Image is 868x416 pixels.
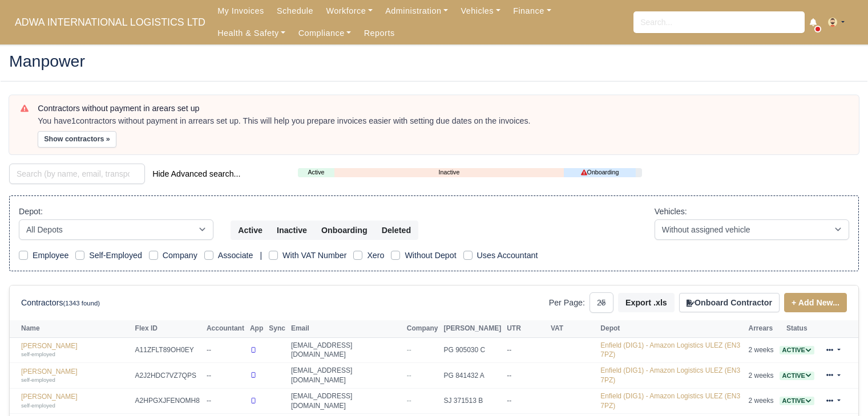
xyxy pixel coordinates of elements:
td: -- [504,363,548,389]
a: Compliance [292,22,357,44]
button: Show contractors » [38,131,116,148]
a: Reports [358,22,401,44]
button: Inactive [269,221,314,240]
th: UTR [504,320,548,337]
td: [EMAIL_ADDRESS][DOMAIN_NAME] [288,388,404,414]
h6: Contractors [21,298,100,308]
th: VAT [548,320,597,337]
td: 2 weeks [746,337,777,363]
span: -- [407,372,411,380]
td: PG 841432 A [441,363,504,389]
th: App [247,320,266,337]
td: -- [504,388,548,414]
small: (1343 found) [63,300,100,307]
button: Active [231,221,270,240]
h6: Contractors without payment in arears set up [38,104,847,113]
button: Onboard Contractor [679,293,780,312]
td: PG 905030 C [441,337,504,363]
label: Associate [218,249,253,262]
label: Without Depot [405,249,456,262]
a: Inactive [334,168,564,177]
input: Search... [633,11,805,33]
div: You have contractors without payment in arrears set up. This will help you prepare invoices easie... [38,116,847,127]
a: Enfield (DIG1) - Amazon Logistics ULEZ (EN3 7PZ) [600,366,740,384]
td: A2J2HDC7VZ7QPS [132,363,204,389]
td: A11ZFLT89OH0EY [132,337,204,363]
td: -- [204,388,247,414]
td: -- [204,363,247,389]
strong: 1 [71,116,76,125]
span: Active [780,372,814,380]
td: [EMAIL_ADDRESS][DOMAIN_NAME] [288,363,404,389]
th: Sync [266,320,288,337]
span: Active [780,397,814,405]
label: Per Page: [549,296,585,309]
label: Depot: [19,205,43,218]
label: Company [163,249,197,262]
div: Manpower [1,44,867,81]
a: Active [298,168,334,177]
label: Vehicles: [655,205,687,218]
th: Arrears [746,320,777,337]
small: self-employed [21,402,55,409]
a: ADWA INTERNATIONAL LOGISTICS LTD [9,11,211,34]
th: Name [10,320,132,337]
div: + Add New... [780,293,847,312]
th: Company [404,320,441,337]
td: SJ 371513 B [441,388,504,414]
label: Xero [367,249,384,262]
a: Active [780,346,814,354]
small: self-employed [21,377,55,383]
span: -- [407,346,411,354]
label: Employee [33,249,68,262]
a: Enfield (DIG1) - Amazon Logistics ULEZ (EN3 7PZ) [600,341,740,359]
td: [EMAIL_ADDRESS][DOMAIN_NAME] [288,337,404,363]
a: Active [780,372,814,380]
span: | [260,251,262,260]
th: Depot [597,320,745,337]
button: Hide Advanced search... [145,164,248,183]
td: A2HPGXJFENOMH8 [132,388,204,414]
button: Deleted [374,221,418,240]
th: Flex ID [132,320,204,337]
td: -- [504,337,548,363]
td: -- [204,337,247,363]
th: Email [288,320,404,337]
a: Onboarding [564,168,636,177]
th: Accountant [204,320,247,337]
label: Uses Accountant [477,249,538,262]
th: Status [777,320,817,337]
span: Active [780,346,814,354]
a: [PERSON_NAME] self-employed [21,393,130,409]
a: Active [780,397,814,405]
td: 2 weeks [746,388,777,414]
input: Search (by name, email, transporter id) ... [9,164,145,184]
a: Enfield (DIG1) - Amazon Logistics ULEZ (EN3 7PZ) [600,392,740,410]
button: Export .xls [618,293,675,312]
a: [PERSON_NAME] self-employed [21,368,130,384]
h2: Manpower [9,53,859,69]
small: self-employed [21,351,55,357]
label: Self-Employed [89,249,142,262]
th: [PERSON_NAME] [441,320,504,337]
span: -- [407,397,411,405]
a: Health & Safety [211,22,292,44]
td: 2 weeks [746,363,777,389]
label: With VAT Number [282,249,346,262]
a: [PERSON_NAME] self-employed [21,342,130,358]
button: Onboarding [314,221,375,240]
a: + Add New... [784,293,847,312]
